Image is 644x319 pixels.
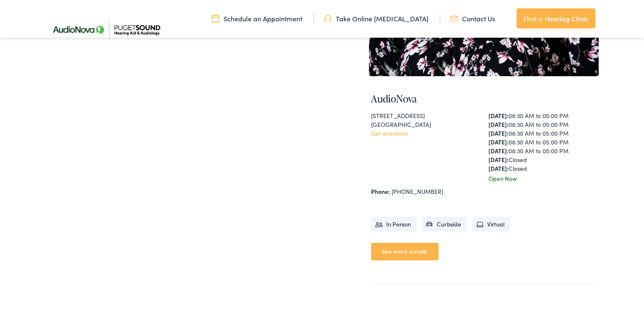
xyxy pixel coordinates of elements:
[488,155,509,164] strong: [DATE]:
[371,93,597,105] h4: AudioNova
[488,129,509,137] strong: [DATE]:
[212,14,302,23] a: Schedule an Appointment
[422,217,467,232] li: Curbside
[488,120,509,129] strong: [DATE]:
[371,187,390,196] strong: Phone:
[450,14,495,23] a: Contact Us
[488,174,597,183] div: Open Now
[488,138,509,146] strong: [DATE]:
[392,187,443,196] a: [PHONE_NUMBER]
[488,147,509,155] strong: [DATE]:
[371,243,439,260] a: See more details
[371,129,408,137] a: Get directions
[517,8,595,28] a: Find a Hearing Clinic
[371,120,479,129] div: [GEOGRAPHIC_DATA]
[324,14,428,23] a: Take Online [MEDICAL_DATA]
[488,164,509,172] strong: [DATE]:
[212,14,219,23] img: utility icon
[324,14,332,23] img: utility icon
[371,111,479,120] div: [STREET_ADDRESS]
[472,217,510,232] li: Virtual
[488,111,509,120] strong: [DATE]:
[488,111,597,173] div: 08:30 AM to 05:00 PM 08:30 AM to 05:00 PM 08:30 AM to 05:00 PM 08:30 AM to 05:00 PM 08:30 AM to 0...
[450,14,458,23] img: utility icon
[371,217,417,232] li: In Person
